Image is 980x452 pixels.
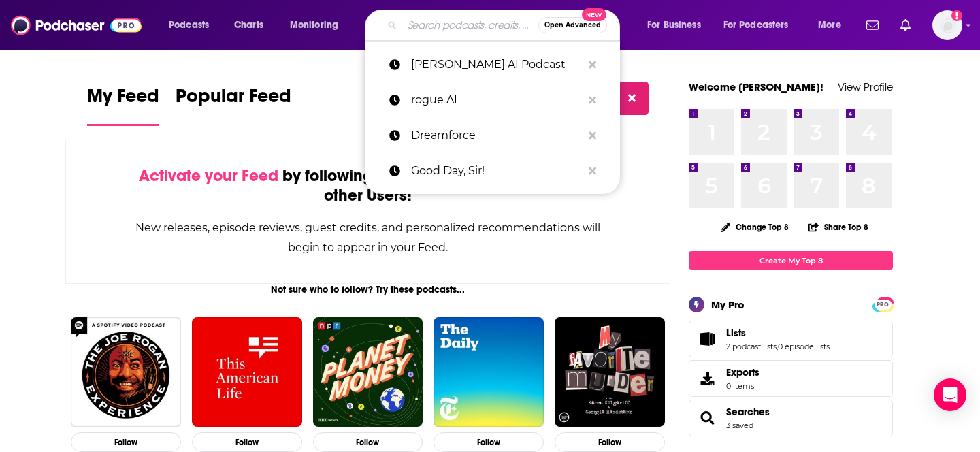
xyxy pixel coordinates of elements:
a: Charts [225,14,272,36]
span: Charts [234,16,263,35]
a: Show notifications dropdown [895,14,916,37]
button: open menu [280,14,356,36]
a: Lists [693,329,721,349]
a: Show notifications dropdown [861,14,884,37]
p: Good Day, Sir! [411,153,582,189]
button: Open AdvancedNew [538,17,607,33]
span: Podcasts [169,16,209,35]
img: Planet Money [313,317,423,427]
a: Exports [689,360,893,397]
button: Change Top 8 [713,219,797,236]
a: 3 saved [726,421,753,430]
a: Dreamforce [365,118,620,153]
button: open menu [159,14,227,36]
div: Not sure who to follow? Try these podcasts... [65,284,670,295]
span: New [582,8,606,21]
img: This American Life [192,317,302,427]
a: Create My Top 8 [689,251,893,270]
span: , [777,342,778,351]
span: For Podcasters [723,16,789,35]
span: Activate your Feed [139,165,278,186]
div: by following Podcasts, Creators, Lists, and other Users! [134,166,602,206]
span: Open Advanced [544,22,601,29]
div: Search podcasts, credits, & more... [378,10,633,41]
a: Searches [693,408,721,427]
a: Searches [726,406,770,418]
a: 2 podcast lists [726,342,777,351]
p: rogue AI [411,82,582,118]
a: [PERSON_NAME] AI Podcast [365,47,620,82]
div: New releases, episode reviews, guest credits, and personalized recommendations will begin to appe... [134,218,602,257]
a: View Profile [838,80,893,93]
button: Follow [313,432,423,452]
button: Share Top 8 [808,214,869,240]
button: Follow [192,432,302,452]
span: Lists [726,327,746,339]
span: Exports [726,366,759,378]
button: open menu [638,14,718,36]
a: PRO [875,299,891,309]
span: Monitoring [290,16,338,35]
a: Popular Feed [176,84,291,126]
img: The Daily [434,317,544,427]
img: Podchaser - Follow, Share and Rate Podcasts [11,12,142,38]
div: Open Intercom Messenger [934,378,966,411]
img: My Favorite Murder with Karen Kilgariff and Georgia Hardstark [555,317,665,427]
svg: Add a profile image [951,10,962,21]
span: PRO [875,300,891,310]
span: Popular Feed [176,84,291,116]
span: My Feed [87,84,159,116]
button: open menu [808,14,858,36]
span: Exports [693,369,721,388]
p: Dreamforce [411,118,582,153]
a: Good Day, Sir! [365,153,620,189]
p: Michael D'Agostino Rogue AI Podcast [411,47,582,82]
input: Search podcasts, credits, & more... [402,14,538,36]
span: 0 items [726,381,759,391]
div: My Pro [711,298,745,311]
button: Follow [71,432,181,452]
span: More [818,16,841,35]
a: My Feed [87,84,159,126]
a: Welcome [PERSON_NAME]! [689,80,823,93]
button: Follow [434,432,544,452]
span: Lists [689,321,893,357]
button: Show profile menu [932,10,962,40]
img: User Profile [932,10,962,40]
span: Logged in as morganm92295 [932,10,962,40]
span: For Business [647,16,701,35]
span: Searches [689,400,893,436]
button: Follow [555,432,665,452]
button: open menu [715,14,808,36]
a: 0 episode lists [778,342,830,351]
a: Lists [726,327,830,339]
img: The Joe Rogan Experience [71,317,181,427]
a: rogue AI [365,82,620,118]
